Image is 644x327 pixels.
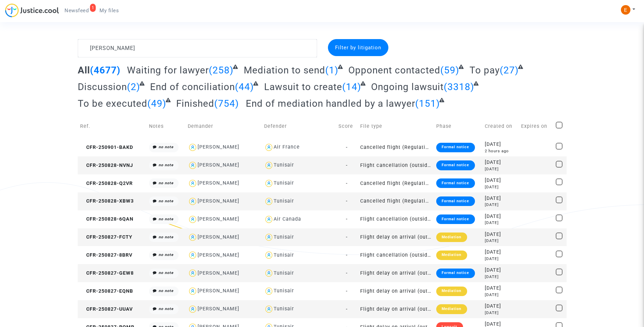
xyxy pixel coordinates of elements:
span: (59) [440,65,459,76]
div: Tunisair [274,162,294,168]
i: no note [159,163,173,167]
div: [PERSON_NAME] [198,180,239,186]
td: Cancelled flight (Regulation EC 261/2004) [358,174,434,192]
img: icon-user.svg [188,268,198,278]
img: icon-user.svg [264,196,274,206]
span: CFR-250827-8BRV [80,252,132,258]
span: My files [99,7,119,14]
a: 1Newsfeed [59,5,94,16]
img: icon-user.svg [264,286,274,296]
span: CFR-250828-XBW3 [80,198,134,204]
span: Finished [176,98,214,109]
img: icon-user.svg [188,214,198,224]
div: [PERSON_NAME] [198,162,239,168]
td: Created on [482,114,519,138]
td: Flight delay on arrival (outside of EU - Montreal Convention) [358,300,434,318]
i: no note [159,271,173,275]
div: Mediation [436,251,467,260]
div: Mediation [436,233,467,242]
span: CFR-250827-UUAV [80,306,133,312]
td: Expires on [519,114,553,138]
div: Mediation [436,287,467,296]
img: icon-user.svg [188,250,198,260]
img: jc-logo.svg [5,3,59,17]
img: icon-user.svg [188,233,198,242]
div: [DATE] [485,266,516,274]
i: no note [159,235,173,239]
div: [DATE] [485,231,516,238]
span: Filter by litigation [335,45,381,51]
div: Air France [274,144,300,150]
img: icon-user.svg [188,142,198,152]
div: [PERSON_NAME] [198,216,239,222]
span: CFR-250828-Q2VR [80,180,133,186]
td: Score [336,114,358,138]
span: (49) [147,98,166,109]
img: icon-user.svg [264,214,274,224]
div: [DATE] [485,202,516,208]
span: - [346,216,348,222]
div: Formal notice [436,178,475,188]
td: Cancelled flight (Regulation EC 261/2004) [358,192,434,210]
div: [PERSON_NAME] [198,270,239,276]
span: Waiting for lawyer [127,65,209,76]
img: icon-user.svg [264,304,274,314]
span: - [346,144,348,150]
span: (151) [415,98,440,109]
div: [DATE] [485,248,516,256]
span: Lawsuit to create [264,81,342,92]
a: My files [94,5,124,16]
div: [DATE] [485,303,516,310]
span: Newsfeed [65,7,89,14]
span: CFR-250827-EQNB [80,288,133,294]
div: Tunisair [274,306,294,312]
i: no note [159,181,173,185]
div: [PERSON_NAME] [198,306,239,312]
span: - [346,288,348,294]
div: [PERSON_NAME] [198,198,239,204]
td: Cancelled flight (Regulation EC 261/2004) [358,138,434,156]
div: Formal notice [436,143,475,152]
td: Flight cancellation (outside of EU - Montreal Convention) [358,156,434,174]
span: (4677) [90,65,121,76]
span: (44) [235,81,254,92]
div: Formal notice [436,269,475,278]
span: To be executed [78,98,147,109]
img: icon-user.svg [188,178,198,188]
div: [DATE] [485,238,516,244]
span: (27) [500,65,519,76]
span: Ongoing lawsuit [371,81,444,92]
i: no note [159,199,173,203]
span: CFR-250828-NVNJ [80,162,133,168]
td: Flight delay on arrival (outside of EU - Montreal Convention) [358,228,434,246]
span: - [346,234,348,240]
img: icon-user.svg [188,304,198,314]
div: [DATE] [485,274,516,280]
span: Discussion [78,81,127,92]
td: Flight delay on arrival (outside of EU - Montreal Convention) [358,282,434,300]
img: icon-user.svg [188,196,198,206]
div: Formal notice [436,196,475,206]
div: [DATE] [485,141,516,148]
span: All [78,65,90,76]
div: [DATE] [485,195,516,202]
i: no note [159,289,173,293]
div: [PERSON_NAME] [198,252,239,258]
i: no note [159,145,173,149]
span: - [346,198,348,204]
span: - [346,180,348,186]
div: [DATE] [485,213,516,220]
img: icon-user.svg [188,160,198,170]
td: Ref. [78,114,147,138]
div: Tunisair [274,288,294,294]
span: Mediation to send [244,65,325,76]
div: [PERSON_NAME] [198,234,239,240]
div: 1 [90,4,96,12]
span: End of conciliation [150,81,235,92]
span: (2) [127,81,140,92]
div: Tunisair [274,198,294,204]
span: To pay [470,65,500,76]
td: File type [358,114,434,138]
span: - [346,162,348,168]
span: (1) [325,65,338,76]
